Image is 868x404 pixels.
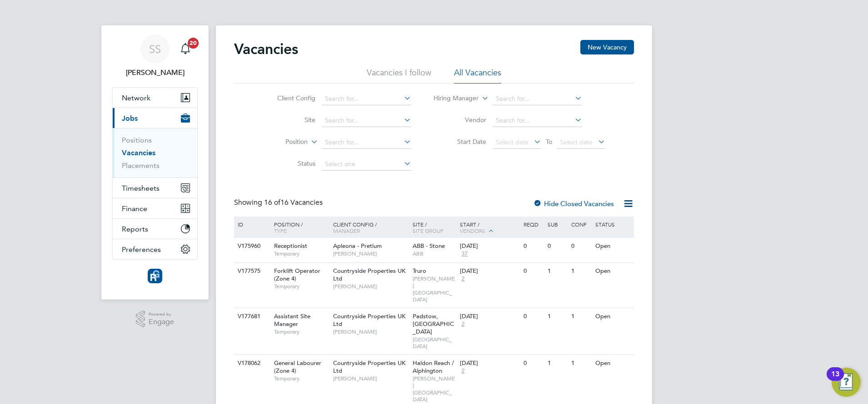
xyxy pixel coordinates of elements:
[188,38,199,49] span: 20
[136,310,175,328] a: Powered byEngage
[543,136,555,148] span: To
[413,275,456,303] span: [PERSON_NAME][GEOGRAPHIC_DATA]
[113,88,197,108] button: Network
[234,198,324,207] div: Showing
[460,275,466,283] span: 2
[267,217,331,238] div: Position /
[569,238,593,255] div: 0
[434,116,486,124] label: Vendor
[331,217,410,238] div: Client Config /
[569,217,593,232] div: Conf
[122,114,138,123] span: Jobs
[122,161,160,170] a: Placements
[413,375,456,403] span: [PERSON_NAME][GEOGRAPHIC_DATA]
[322,93,411,105] input: Search for...
[831,374,839,386] div: 13
[569,308,593,325] div: 1
[263,159,315,168] label: Status
[274,242,307,250] span: Receptionist
[413,267,426,275] span: Truro
[333,328,408,335] span: [PERSON_NAME]
[413,312,454,335] span: Padstow, [GEOGRAPHIC_DATA]
[113,178,197,198] button: Timesheets
[560,138,593,146] span: Select date
[333,242,382,250] span: Apleona - Pretium
[274,267,320,282] span: Forklift Operator (Zone 4)
[460,313,519,320] div: [DATE]
[460,250,469,258] span: 37
[235,217,267,232] div: ID
[569,355,593,372] div: 1
[333,227,360,234] span: Manager
[112,34,198,78] a: SS[PERSON_NAME]
[413,250,456,257] span: ABB
[274,312,310,328] span: Assistant Site Manager
[274,359,321,374] span: General Labourer (Zone 4)
[569,263,593,280] div: 1
[521,355,545,372] div: 0
[322,114,411,127] input: Search for...
[413,359,454,374] span: Haldon Reach / Alphington
[493,114,582,127] input: Search for...
[149,310,174,318] span: Powered by
[460,267,519,275] div: [DATE]
[410,217,458,238] div: Site /
[235,263,267,280] div: V177575
[333,283,408,290] span: [PERSON_NAME]
[274,283,329,290] span: Temporary
[545,238,569,255] div: 0
[112,269,198,283] a: Go to home page
[176,34,195,64] a: 20
[458,217,521,239] div: Start /
[521,263,545,280] div: 0
[521,238,545,255] div: 0
[322,136,411,149] input: Search for...
[333,375,408,382] span: [PERSON_NAME]
[113,219,197,239] button: Reports
[521,308,545,325] div: 0
[333,250,408,257] span: [PERSON_NAME]
[580,40,634,54] button: New Vacancy
[333,267,405,282] span: Countryside Properties UK Ltd
[593,263,633,280] div: Open
[113,108,197,128] button: Jobs
[545,217,569,232] div: Sub
[454,67,501,84] li: All Vacancies
[264,198,280,207] span: 16 of
[593,238,633,255] div: Open
[496,138,529,146] span: Select date
[545,263,569,280] div: 1
[122,245,161,254] span: Preferences
[832,368,861,397] button: Open Resource Center, 13 new notifications
[460,242,519,250] div: [DATE]
[263,116,315,124] label: Site
[112,67,198,78] span: Sasha Steeples
[274,250,329,257] span: Temporary
[234,40,298,58] h2: Vacancies
[113,128,197,177] div: Jobs
[593,308,633,325] div: Open
[413,242,445,250] span: ABB - Stone
[521,217,545,232] div: Reqd
[235,355,267,372] div: V178062
[434,138,486,146] label: Start Date
[122,184,160,192] span: Timesheets
[460,320,466,328] span: 2
[149,43,161,55] span: SS
[113,239,197,259] button: Preferences
[101,25,209,300] nav: Main navigation
[122,204,147,213] span: Finance
[122,148,155,157] a: Vacancies
[149,318,174,326] span: Engage
[122,136,152,144] a: Positions
[333,312,405,328] span: Countryside Properties UK Ltd
[460,360,519,367] div: [DATE]
[413,227,444,234] span: Site Group
[460,367,466,375] span: 2
[333,359,405,374] span: Countryside Properties UK Ltd
[235,238,267,255] div: V175960
[493,93,582,105] input: Search for...
[113,198,197,218] button: Finance
[122,94,150,102] span: Network
[274,375,329,382] span: Temporary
